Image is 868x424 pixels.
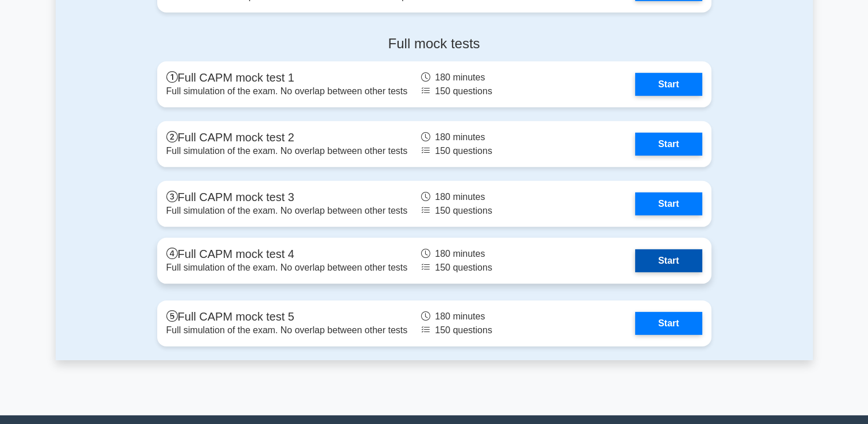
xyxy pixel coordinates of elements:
[635,312,702,335] a: Start
[635,73,702,96] a: Start
[635,249,702,272] a: Start
[635,133,702,156] a: Start
[157,36,711,52] h4: Full mock tests
[635,192,702,215] a: Start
